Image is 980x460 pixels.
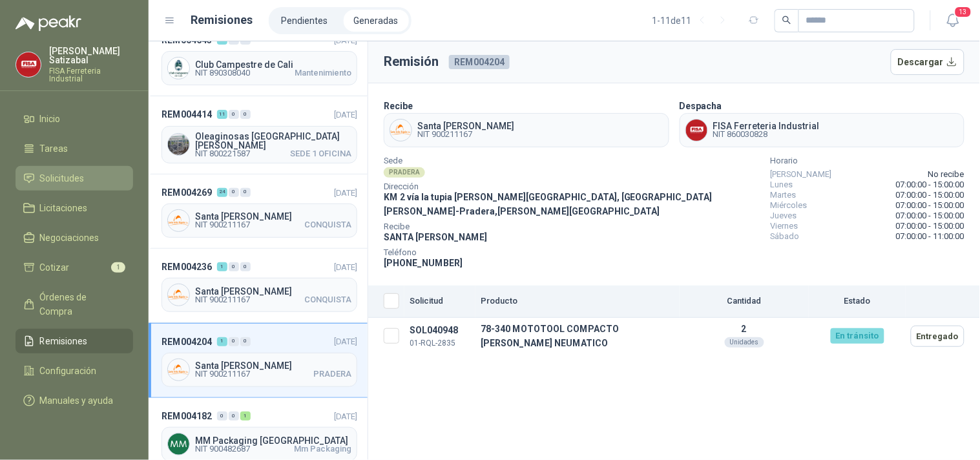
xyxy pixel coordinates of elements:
[713,121,820,131] span: FISA Ferreteria Industrial
[896,211,964,221] span: 07:00:00 - 15:00:00
[195,436,351,445] span: MM Packaging [GEOGRAPHIC_DATA]
[49,67,133,83] p: FISA Ferreteria Industrial
[384,52,439,72] h3: Remisión
[911,326,964,347] button: Entregado
[417,121,514,131] span: Santa [PERSON_NAME]
[16,225,133,250] a: Negociaciones
[686,120,707,141] img: Company Logo
[229,412,239,421] div: 0
[384,224,760,230] span: Recibe
[713,131,820,138] span: NIT 860030828
[390,120,412,141] img: Company Logo
[16,52,41,77] img: Company Logo
[217,110,227,119] div: 11
[334,412,357,421] span: [DATE]
[16,359,133,383] a: Configuración
[149,96,368,174] a: REM0044141100[DATE] Company LogoOleaginosas [GEOGRAPHIC_DATA][PERSON_NAME]NIT 800221587SEDE 1 OFI...
[449,55,510,69] span: REM004204
[16,196,133,220] a: Licitaciones
[229,262,239,271] div: 0
[295,69,351,77] span: Mantenimiento
[195,287,351,296] span: Santa [PERSON_NAME]
[384,232,487,242] span: SANTA [PERSON_NAME]
[771,158,964,164] span: Horario
[217,412,227,421] div: 0
[195,361,351,370] span: Santa [PERSON_NAME]
[384,183,760,190] span: Dirección
[771,190,797,200] span: Martes
[475,286,680,318] th: Producto
[40,201,88,215] span: Licitaciones
[771,180,793,190] span: Lunes
[680,101,722,111] b: Despacha
[168,134,189,155] img: Company Logo
[384,249,760,256] span: Teléfono
[404,318,475,355] td: SOL040948
[16,136,133,161] a: Tareas
[195,69,250,77] span: NIT 890308040
[384,192,713,216] span: KM 2 vía la tupia [PERSON_NAME][GEOGRAPHIC_DATA], [GEOGRAPHIC_DATA][PERSON_NAME] - Pradera , [PER...
[16,166,133,191] a: Solicitudes
[195,370,250,378] span: NIT 900211167
[162,107,212,121] span: REM004414
[771,231,800,242] span: Sábado
[40,141,68,156] span: Tareas
[334,337,357,346] span: [DATE]
[195,150,250,158] span: NIT 800221587
[195,445,250,453] span: NIT 900482687
[162,409,212,423] span: REM004182
[771,211,797,221] span: Jueves
[40,290,121,319] span: Órdenes de Compra
[16,329,133,353] a: Remisiones
[771,200,808,211] span: Miércoles
[168,57,189,79] img: Company Logo
[217,337,227,346] div: 1
[195,60,351,69] span: Club Campestre de Cali
[384,258,463,268] span: [PHONE_NUMBER]
[809,286,906,318] th: Estado
[896,180,964,190] span: 07:00:00 - 15:00:00
[475,318,680,355] td: 78-340 MOTOTOOL COMPACTO [PERSON_NAME] NEUMATICO
[941,9,964,32] button: 13
[896,200,964,211] span: 07:00:00 - 15:00:00
[809,318,906,355] td: En tránsito
[771,221,798,231] span: Viernes
[240,262,251,271] div: 0
[240,337,251,346] div: 0
[195,212,351,221] span: Santa [PERSON_NAME]
[195,296,250,304] span: NIT 900211167
[149,22,368,96] a: REM004643600[DATE] Company LogoClub Campestre de CaliNIT 890308040Mantenimiento
[149,174,368,249] a: REM0042692400[DATE] Company LogoSanta [PERSON_NAME]NIT 900211167CONQUISTA
[111,262,125,273] span: 1
[40,393,114,408] span: Manuales y ayuda
[271,10,339,32] a: Pendientes
[652,10,733,31] div: 1 - 11 de 11
[195,132,351,150] span: Oleaginosas [GEOGRAPHIC_DATA][PERSON_NAME]
[384,158,760,164] span: Sede
[229,337,239,346] div: 0
[680,286,809,318] th: Cantidad
[404,286,475,318] th: Solicitud
[40,112,61,126] span: Inicio
[290,150,351,158] span: SEDE 1 OFICINA
[162,185,212,200] span: REM004269
[217,262,227,271] div: 1
[40,364,97,378] span: Configuración
[217,188,227,197] div: 24
[16,255,133,280] a: Cotizar1
[368,286,404,318] th: Seleccionar/deseleccionar
[896,231,964,242] span: 07:00:00 - 11:00:00
[240,110,251,119] div: 0
[16,16,81,31] img: Logo peakr
[191,11,253,29] h1: Remisiones
[410,337,470,350] p: 01-RQL-2835
[344,10,409,32] a: Generadas
[168,284,189,306] img: Company Logo
[162,335,212,349] span: REM004204
[782,16,791,25] span: search
[417,131,514,138] span: NIT 900211167
[954,6,972,18] span: 13
[831,328,884,344] div: En tránsito
[195,221,250,229] span: NIT 900211167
